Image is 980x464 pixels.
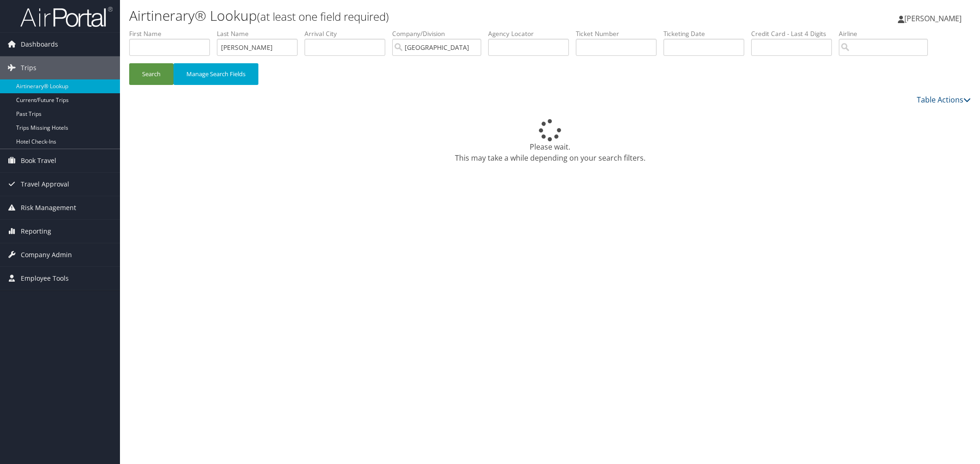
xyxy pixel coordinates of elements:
img: airportal-logo.png [20,6,113,28]
a: Table Actions [917,95,971,105]
button: Search [129,63,173,85]
span: Employee Tools [21,267,69,290]
span: [PERSON_NAME] [904,13,962,24]
button: Manage Search Fields [173,63,258,85]
label: Last Name [217,29,305,38]
label: Arrival City [305,29,392,38]
span: Book Travel [21,149,56,172]
h1: Airtinerary® Lookup [129,6,690,25]
span: Company Admin [21,243,72,266]
span: Travel Approval [21,173,69,196]
label: Ticketing Date [663,29,751,38]
label: Company/Division [392,29,488,38]
span: Trips [21,56,36,79]
span: Risk Management [21,196,76,219]
label: Credit Card - Last 4 Digits [751,29,839,38]
label: Agency Locator [488,29,576,38]
label: First Name [129,29,217,38]
label: Ticket Number [576,29,663,38]
span: Dashboards [21,33,58,56]
small: (at least one field required) [257,9,389,24]
span: Reporting [21,220,51,243]
div: Please wait. This may take a while depending on your search filters. [129,119,971,163]
label: Airline [839,29,935,38]
a: [PERSON_NAME] [898,5,971,32]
